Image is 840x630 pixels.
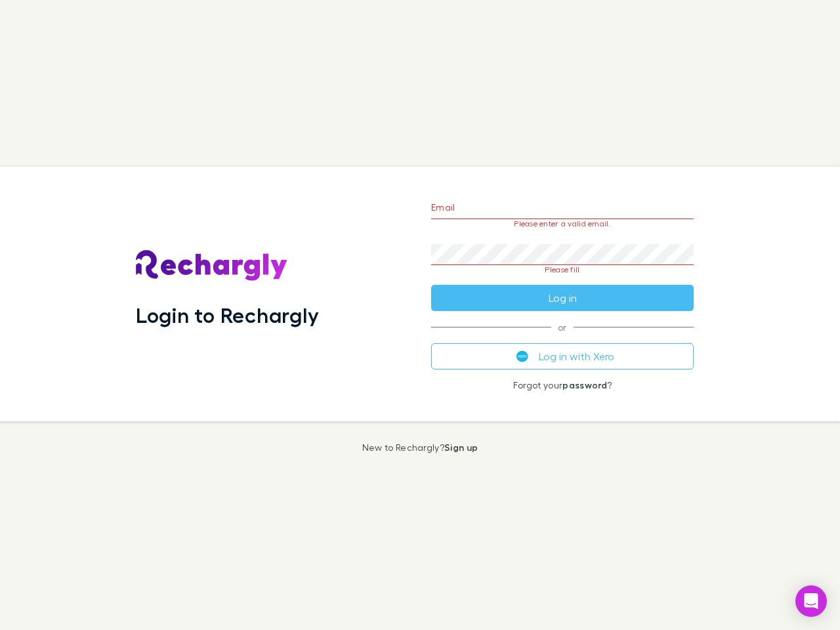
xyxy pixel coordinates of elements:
h1: Login to Rechargly [136,303,319,327]
button: Log in with Xero [431,343,694,369]
div: Open Intercom Messenger [795,585,827,617]
p: New to Rechargly? [362,442,478,453]
img: Rechargly's Logo [136,250,288,282]
img: Xero's logo [516,350,528,362]
p: Please fill [431,265,694,274]
a: password [562,379,607,390]
a: Sign up [444,442,478,453]
button: Log in [431,285,694,311]
p: Please enter a valid email. [431,219,694,228]
span: or [431,327,694,327]
p: Forgot your ? [431,380,694,390]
